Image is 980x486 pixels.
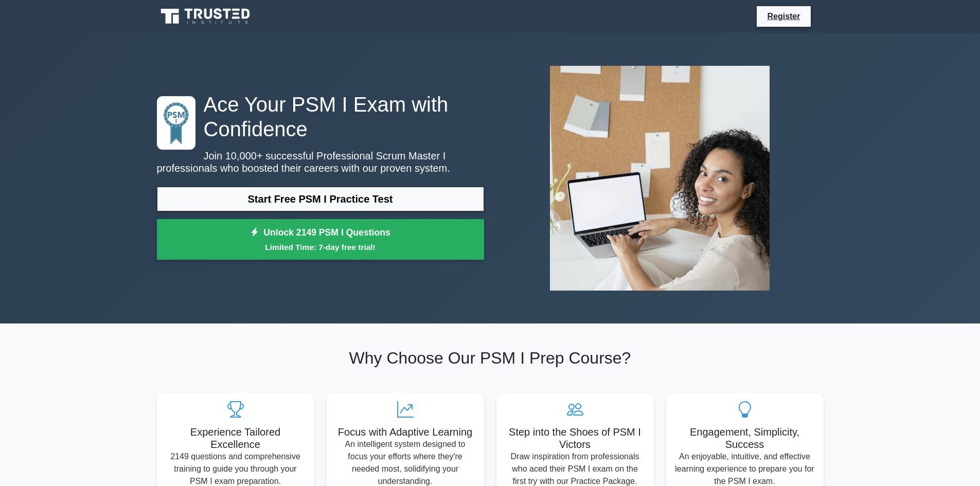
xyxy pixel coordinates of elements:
[157,92,484,141] h1: Ace Your PSM I Exam with Confidence
[157,150,484,174] p: Join 10,000+ successful Professional Scrum Master I professionals who boosted their careers with ...
[761,10,806,23] a: Register
[165,426,306,451] h5: Experience Tailored Excellence
[157,187,484,211] a: Start Free PSM I Practice Test
[157,348,824,368] h2: Why Choose Our PSM I Prep Course?
[505,426,646,451] h5: Step into the Shoes of PSM I Victors
[157,219,484,260] a: Unlock 2149 PSM I QuestionsLimited Time: 7-day free trial!
[335,426,476,438] h5: Focus with Adaptive Learning
[674,426,815,451] h5: Engagement, Simplicity, Success
[170,241,471,253] small: Limited Time: 7-day free trial!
